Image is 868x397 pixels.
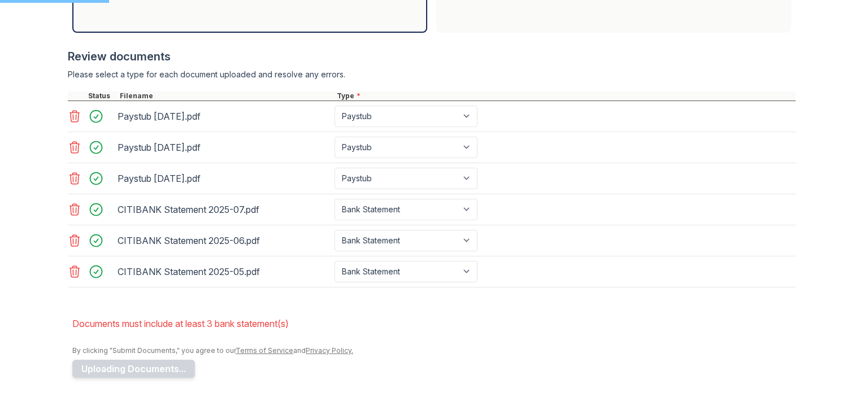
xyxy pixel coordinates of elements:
[118,232,330,250] div: CITIBANK Statement 2025-06.pdf
[118,169,330,187] div: Paystub [DATE].pdf
[118,263,330,281] div: CITIBANK Statement 2025-05.pdf
[72,346,796,355] div: By clicking "Submit Documents," you agree to our and
[118,138,330,156] div: Paystub [DATE].pdf
[86,91,118,101] div: Status
[118,200,330,219] div: CITIBANK Statement 2025-07.pdf
[236,346,293,355] a: Terms of Service
[68,69,796,80] div: Please select a type for each document uploaded and resolve any errors.
[68,49,796,64] div: Review documents
[72,312,796,335] li: Documents must include at least 3 bank statement(s)
[118,107,330,125] div: Paystub [DATE].pdf
[335,91,796,101] div: Type
[306,346,353,355] a: Privacy Policy.
[118,91,335,101] div: Filename
[72,360,195,378] button: Uploading Documents...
